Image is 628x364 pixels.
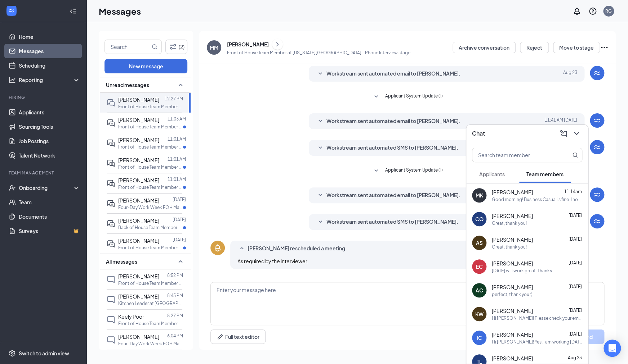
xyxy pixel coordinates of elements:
[19,134,80,148] a: Job Postings
[492,283,533,291] span: [PERSON_NAME]
[227,41,269,48] div: [PERSON_NAME]
[326,144,458,152] span: Workstream sent automated SMS to [PERSON_NAME].
[106,258,137,265] span: All messages
[104,59,187,73] button: New message
[372,92,443,101] button: SmallChevronDownApplicant System Update (1)
[492,236,533,243] span: [PERSON_NAME]
[569,260,582,265] span: [DATE]
[118,157,159,163] span: [PERSON_NAME]
[118,293,159,300] span: [PERSON_NAME]
[492,188,533,196] span: [PERSON_NAME]
[492,268,553,274] div: [DATE] will work great. Thanks.
[19,195,80,209] a: Team
[118,237,159,244] span: [PERSON_NAME]
[274,40,281,49] svg: ChevronRight
[19,148,80,163] a: Talent Network
[593,143,601,151] svg: WorkstreamLogo
[316,144,325,152] svg: SmallChevronDown
[569,331,582,337] span: [DATE]
[19,209,80,224] a: Documents
[372,167,380,175] svg: SmallChevronDown
[600,43,609,52] svg: Ellipses
[545,117,577,126] span: [DATE] 11:41 AM
[19,105,80,119] a: Applicants
[603,340,621,357] div: Open Intercom Messenger
[477,334,482,341] div: IC
[492,220,527,226] div: Great, thank you!
[9,94,79,100] div: Hiring
[167,272,183,278] p: 8:52 PM
[475,310,484,318] div: KW
[19,29,80,44] a: Home
[248,244,347,253] span: [PERSON_NAME] rescheduled a meeting.
[326,69,460,78] span: Workstream sent automated email to [PERSON_NAME].
[316,69,325,78] svg: SmallChevronDown
[492,315,582,321] div: Hi [PERSON_NAME]! Please check your email for an offer of employment from [DEMOGRAPHIC_DATA]-Fil-...
[176,257,185,266] svg: SmallChevronUp
[167,313,183,319] p: 8:27 PM
[210,329,266,344] button: Full text editorPen
[492,260,533,267] span: [PERSON_NAME]
[476,239,483,246] div: AS
[605,8,612,14] div: RG
[168,156,186,162] p: 11:01 AM
[107,336,115,344] svg: ChatInactive
[105,40,150,54] input: Search
[107,275,115,284] svg: ChatInactive
[8,7,15,14] svg: WorkstreamLogo
[571,128,582,139] button: ChevronDown
[19,224,80,238] a: SurveysCrown
[593,116,601,125] svg: WorkstreamLogo
[107,179,115,188] svg: ActiveDoubleChat
[70,8,77,15] svg: Collapse
[118,333,159,340] span: [PERSON_NAME]
[118,313,144,320] span: Keely Poor
[169,42,177,51] svg: Filter
[558,128,569,139] button: ComposeMessage
[118,217,159,224] span: [PERSON_NAME]
[569,284,582,289] span: [DATE]
[217,333,224,340] svg: Pen
[237,244,246,253] svg: SmallChevronUp
[118,273,159,279] span: [PERSON_NAME]
[385,92,443,101] span: Applicant System Update (1)
[563,69,577,78] span: Aug 23
[106,81,149,88] span: Unread messages
[326,218,458,226] span: Workstream sent automated SMS to [PERSON_NAME].
[107,240,115,248] svg: ActiveDoubleChat
[564,189,582,194] span: 11:14am
[118,280,183,286] p: Front of House Team Member at [GEOGRAPHIC_DATA]
[167,333,183,339] p: 6:04 PM
[9,350,16,357] svg: Settings
[173,196,186,203] p: [DATE]
[492,196,582,203] div: Good morning! Business Casual is fine. I hope you have a great orientation!
[475,215,484,223] div: CO
[316,218,325,226] svg: SmallChevronDown
[572,129,581,138] svg: ChevronDown
[19,44,80,58] a: Messages
[492,331,533,338] span: [PERSON_NAME]
[593,190,601,199] svg: WorkstreamLogo
[593,217,601,226] svg: WorkstreamLogo
[453,42,516,53] button: Archive conversation
[210,44,218,51] div: MM
[559,129,568,138] svg: ComposeMessage
[118,197,159,204] span: [PERSON_NAME]
[526,171,564,177] span: Team members
[9,170,79,176] div: Team Management
[326,191,460,200] span: Workstream sent automated email to [PERSON_NAME].
[118,320,183,327] p: Front of House Team Member at [GEOGRAPHIC_DATA]
[118,245,183,251] p: Front of House Team Member at [US_STATE][GEOGRAPHIC_DATA]
[107,139,115,147] svg: ActiveDoubleChat
[9,76,16,83] svg: Analysis
[227,50,410,56] p: Front of House Team Member at [US_STATE][GEOGRAPHIC_DATA] - Phone Interview stage
[118,224,183,231] p: Back of House Team Member at [GEOGRAPHIC_DATA]
[19,350,69,357] div: Switch to admin view
[107,99,115,107] svg: DoubleChat
[107,199,115,208] svg: ActiveDoubleChat
[573,7,581,15] svg: Notifications
[372,167,443,175] button: SmallChevronDownApplicant System Update (1)
[272,39,283,50] button: ChevronRight
[152,44,157,50] svg: MagnifyingGlass
[118,104,183,110] p: Front of House Team Member at [US_STATE][GEOGRAPHIC_DATA]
